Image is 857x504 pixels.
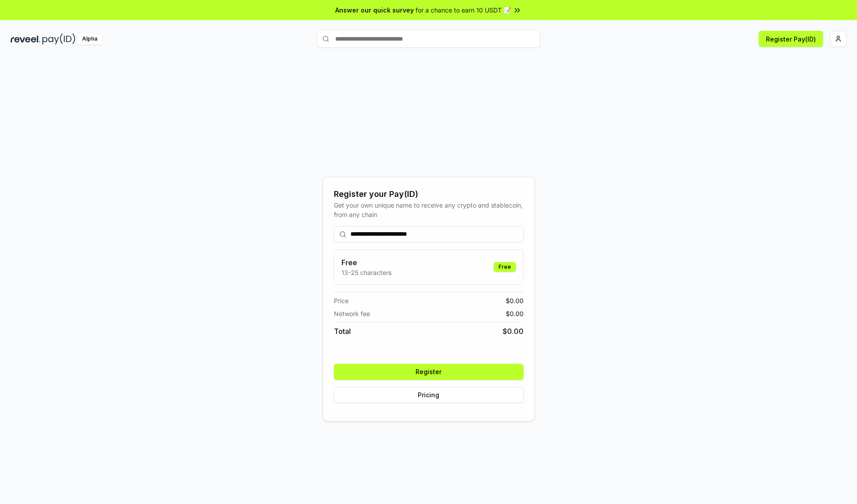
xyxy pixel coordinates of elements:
[334,387,524,403] button: Pricing
[334,364,524,380] button: Register
[334,200,524,219] div: Get your own unique name to receive any crypto and stablecoin, from any chain
[341,257,391,268] h3: Free
[334,326,351,337] span: Total
[759,31,823,47] button: Register Pay(ID)
[11,33,41,45] img: reveel_dark
[494,262,516,272] div: Free
[334,296,349,305] span: Price
[506,296,524,305] span: $ 0.00
[42,33,75,45] img: pay_id
[416,5,511,15] span: for a chance to earn 10 USDT 📝
[503,326,524,337] span: $ 0.00
[77,33,102,45] div: Alpha
[506,309,524,318] span: $ 0.00
[334,309,370,318] span: Network fee
[335,5,414,15] span: Answer our quick survey
[341,268,391,277] p: 13-25 characters
[334,188,524,200] div: Register your Pay(ID)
